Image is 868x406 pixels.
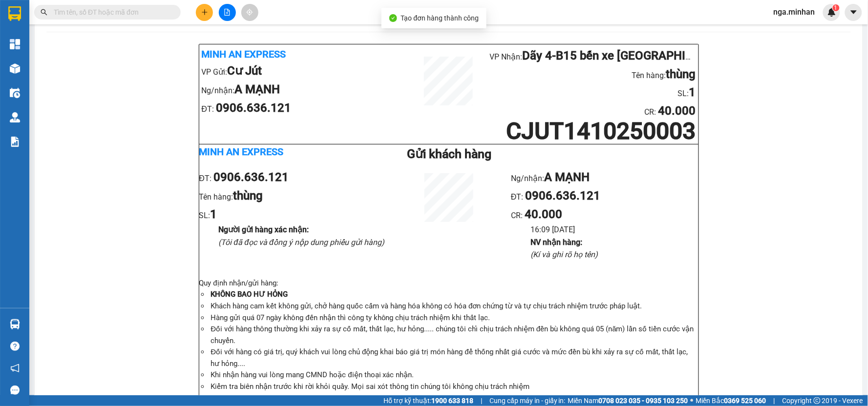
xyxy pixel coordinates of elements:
[10,342,20,351] span: question-circle
[209,324,699,346] li: Đối với hàng thông thường khi xảy ra sự cố mất, thất lạc, hư hỏng..... chúng tôi chỉ chịu trách n...
[489,395,566,406] span: Cung cấp máy in - giấy in:
[407,147,491,161] b: Gửi khách hàng
[202,81,408,99] li: Ng/nhận:
[219,225,309,234] b: Người gửi hàng xác nhận :
[10,319,20,329] img: warehouse-icon
[54,7,169,18] input: Tìm tên, số ĐT hoặc mã đơn
[10,364,20,373] span: notification
[827,8,836,17] img: icon-new-feature
[211,207,217,221] b: 1
[8,6,21,21] img: logo-vxr
[401,14,479,22] span: Tạo đơn hàng thành công
[199,168,386,187] li: ĐT:
[199,278,699,393] div: Quy định nhận/gửi hàng :
[696,395,766,406] span: Miền Bắc
[774,395,775,406] span: |
[209,301,699,312] li: Khách hàng cam kết không gửi, chở hàng quốc cấm và hàng hóa không có hóa đơn chứng từ và tự chịu ...
[481,395,482,406] span: |
[10,63,20,74] img: warehouse-icon
[216,101,291,115] b: 0906.636.121
[849,8,858,17] span: caret-down
[530,250,598,259] i: (Kí và ghi rõ họ tên)
[209,346,699,369] li: Đối với hàng có giá trị, quý khách vui lòng chủ động khai báo giá trị món hàng để thống nhất giá ...
[202,99,408,118] li: ĐT:
[530,223,698,236] li: 16:09 [DATE]
[235,82,280,96] b: A MẠNH
[241,4,258,21] button: aim
[199,205,386,224] li: SL:
[199,187,386,205] li: Tên hàng:
[511,168,698,187] li: Ng/nhận:
[389,14,397,22] span: check-circle
[10,137,20,147] img: solution-icon
[211,290,288,299] strong: KHÔNG BAO HƯ HỎNG
[196,4,213,21] button: plus
[199,146,284,158] b: Minh An Express
[523,49,732,62] b: Dãy 4-B15 bến xe [GEOGRAPHIC_DATA]
[689,85,696,99] b: 1
[490,83,696,102] li: SL:
[431,397,473,405] strong: 1900 633 818
[511,168,698,261] ul: CR :
[209,381,699,393] li: Kiểm tra biên nhận trước khi rời khỏi quầy. Mọi sai xót thông tin chúng tôi không chịu trách nhiệm
[201,9,208,16] span: plus
[658,104,696,118] b: 40.000
[568,395,688,406] span: Miền Nam
[490,65,696,84] li: Tên hàng:
[845,4,862,21] button: caret-down
[228,64,262,78] b: Cư Jút
[233,189,263,203] b: thùng
[544,170,590,184] b: A MẠNH
[202,48,286,60] b: Minh An Express
[599,397,688,405] strong: 0708 023 035 - 0935 103 250
[10,386,20,395] span: message
[10,112,20,122] img: warehouse-icon
[766,6,823,18] span: nga.minhan
[526,189,601,203] b: 0906.636.121
[10,39,20,49] img: dashboard-icon
[511,187,698,205] li: ĐT:
[246,9,253,16] span: aim
[530,238,582,247] b: NV nhận hàng :
[834,4,838,11] span: 1
[10,88,20,98] img: warehouse-icon
[224,9,231,16] span: file-add
[724,397,766,405] strong: 0369 525 060
[213,170,289,184] b: 0906.636.121
[219,4,236,21] button: file-add
[490,121,696,142] h1: CJUT1410250003
[209,369,699,381] li: Khi nhận hàng vui lòng mang CMND hoặc điện thoại xác nhận.
[219,238,385,247] i: (Tôi đã đọc và đồng ý nộp dung phiếu gửi hàng)
[209,312,699,324] li: Hàng gửi quá 07 ngày không đến nhận thì công ty không chịu trách nhiệm khi thất lạc.
[490,47,696,65] li: VP Nhận:
[41,9,47,16] span: search
[691,399,694,403] span: ⚪️
[666,67,696,81] b: thùng
[490,102,696,121] li: CR :
[202,62,408,81] li: VP Gửi:
[525,207,562,221] b: 40.000
[814,397,821,404] span: copyright
[383,395,473,406] span: Hỗ trợ kỹ thuật:
[833,4,840,11] sup: 1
